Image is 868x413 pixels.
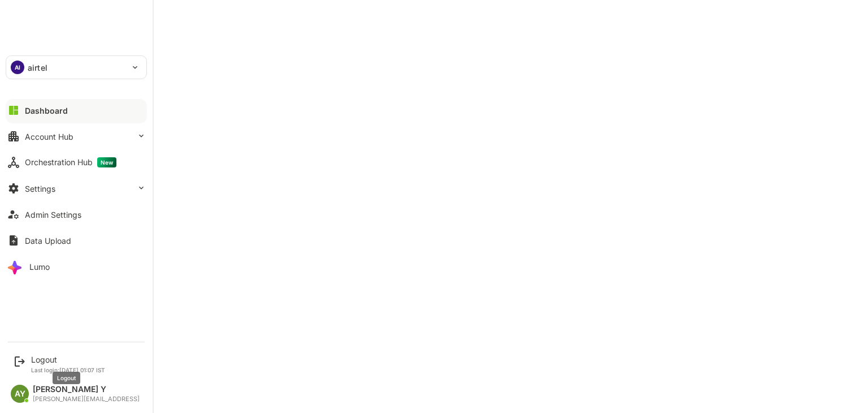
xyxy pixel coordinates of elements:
div: AIairtel [6,56,146,79]
button: Account Hub [6,125,147,148]
div: Dashboard [25,106,68,115]
p: airtel [28,62,47,74]
button: Lumo [6,255,147,278]
div: Account Hub [25,132,73,141]
button: Settings [6,177,147,200]
div: Data Upload [25,236,71,246]
button: Orchestration HubNew [6,151,147,174]
p: Last login: [DATE] 01:07 IST [31,367,105,373]
button: Dashboard [6,99,147,122]
div: [PERSON_NAME][EMAIL_ADDRESS] [33,395,140,403]
div: Lumo [29,262,50,272]
div: AI [11,61,24,74]
button: Data Upload [6,229,147,252]
div: [PERSON_NAME] Y [33,385,140,394]
div: Orchestration Hub [25,157,116,167]
button: Admin Settings [6,203,147,226]
div: Logout [31,355,105,364]
div: AY [11,385,29,403]
div: Admin Settings [25,210,81,220]
span: New [97,157,116,167]
div: Settings [25,184,55,193]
